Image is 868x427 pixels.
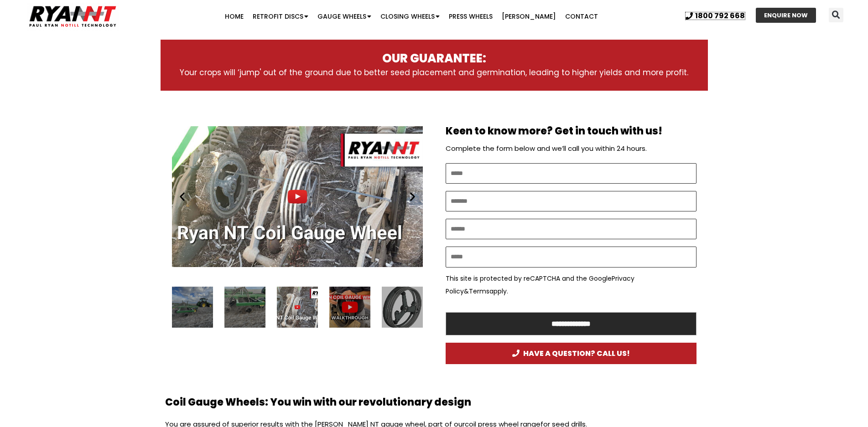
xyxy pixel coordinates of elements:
a: [PERSON_NAME] [497,7,561,26]
a: Gauge Wheels [313,7,376,26]
div: Next slide [407,191,418,202]
span: Your crops will ‘jump' out of the ground due to better seed placement and germination, leading to... [180,67,688,78]
a: Contact [561,7,603,26]
p: This site is protected by reCAPTCHA and the Google & apply. [446,272,696,298]
a: ENQUIRE NOW [756,8,816,23]
div: 1 / 14 [277,287,318,328]
img: Ryan NT logo [27,2,119,31]
div: Slides [172,118,423,275]
div: Search [829,8,843,22]
a: Closing Wheels [376,7,444,26]
a: Coil-Gauge-Wheel-Thumb [172,118,423,275]
h2: Coil Gauge Wheels: You win with our revolutionary design [165,396,703,409]
div: 13 / 14 [172,287,213,328]
p: Complete the form below and we’ll call you within 24 hours. [446,142,696,155]
div: 2 / 14 [329,287,370,328]
div: 1 / 14 [172,118,423,275]
a: 1800 792 668 [686,12,745,20]
a: HAVE A QUESTION? CALL US! [446,343,696,364]
span: 1800 792 668 [695,12,745,20]
span: ENQUIRE NOW [764,12,808,18]
h2: Keen to know more? Get in touch with us! [446,125,696,138]
nav: Menu [168,7,655,26]
div: Previous slide [177,191,188,202]
a: Retrofit Discs [248,7,313,26]
div: 3 / 14 [382,287,423,328]
div: Slides Slides [172,287,423,328]
a: Home [220,7,248,26]
span: HAVE A QUESTION? CALL US! [512,350,630,357]
a: Press Wheels [444,7,497,26]
div: 14 / 14 [224,287,265,328]
div: Coil-Gauge-Wheel-Thumb [277,287,318,328]
h3: OUR GUARANTEE: [179,51,690,67]
a: Terms [469,287,489,296]
a: Privacy Policy [446,274,634,296]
